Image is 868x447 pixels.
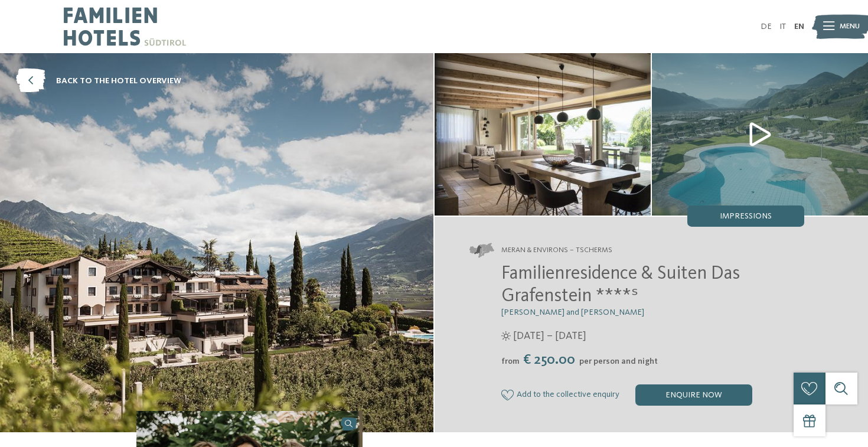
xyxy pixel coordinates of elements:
span: from [501,357,520,366]
a: DE [761,22,772,31]
a: EN [794,22,804,31]
span: Add to the collective enquiry [517,390,619,400]
span: [DATE] – [DATE] [513,329,586,344]
a: back to the hotel overview [16,69,181,93]
span: Menu [840,21,860,32]
div: enquire now [635,384,752,406]
img: Our family hotel in Meran & Environs for happy days [652,53,868,216]
span: € 250.00 [521,353,578,367]
i: Opening times in summer [501,331,511,341]
img: Our family hotel in Meran & Environs for happy days [435,53,651,216]
span: Familienresidence & Suiten Das Grafenstein ****ˢ [501,265,740,306]
span: Meran & Environs – Tscherms [501,245,612,256]
span: per person and night [579,357,658,366]
span: back to the hotel overview [56,75,181,87]
span: [PERSON_NAME] and [PERSON_NAME] [501,308,644,317]
span: Impressions [720,212,772,220]
a: IT [779,22,786,31]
